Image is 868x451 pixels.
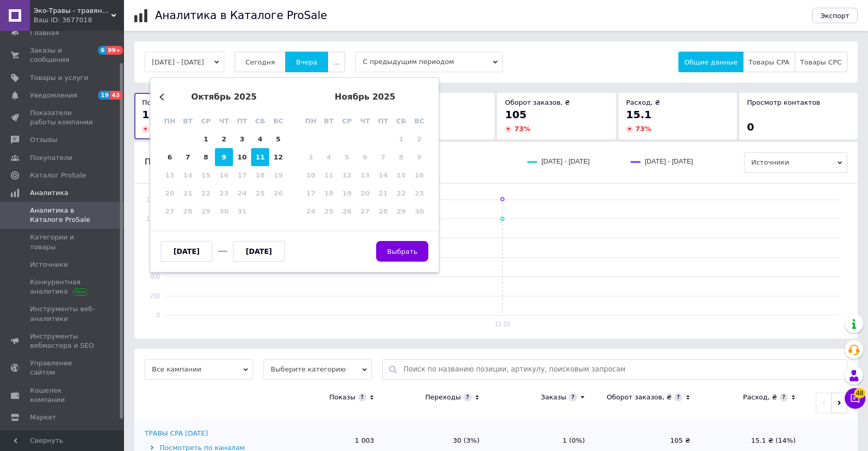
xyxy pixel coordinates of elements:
[302,184,320,202] div: Not available понедельник, 17 ноября 2025 г.
[160,93,167,101] button: Previous Month
[678,52,743,72] button: Общие данные
[197,112,215,130] div: ср
[215,202,233,220] div: Not available четверг, 30 октября 2025 г.
[161,184,179,202] div: Not available понедельник, 20 октября 2025 г.
[179,184,197,202] div: Not available вторник, 21 октября 2025 г.
[30,46,96,65] span: Заказы и сообщения
[356,184,374,202] div: Not available четверг, 20 ноября 2025 г.
[376,241,428,262] button: Выбрать
[607,393,672,402] div: Оборот заказов, ₴
[404,360,842,379] input: Поиск по названию позиции, артикулу, поисковым запросам
[30,386,96,405] span: Кошелек компании
[743,393,777,402] div: Расход, ₴
[30,153,72,163] span: Покупатели
[747,99,820,106] span: Просмотр контактов
[30,278,96,296] span: Конкурентная аналитика
[251,184,269,202] div: Not available суббота, 25 октября 2025 г.
[425,393,461,402] div: Переходы
[269,148,287,166] div: Choose воскресенье, 12 октября 2025 г.
[263,359,372,380] span: Выберите категорию
[251,112,269,130] div: сб
[30,91,77,100] span: Уведомления
[215,112,233,130] div: чт
[854,388,865,398] span: 48
[30,260,68,269] span: Источники
[142,108,175,121] span: 1 003
[215,130,233,148] div: Choose четверг, 2 октября 2025 г.
[392,184,410,202] div: Not available суббота, 22 ноября 2025 г.
[197,184,215,202] div: Not available среда, 22 октября 2025 г.
[338,112,356,130] div: ср
[251,130,269,148] div: Choose суббота, 4 октября 2025 г.
[215,148,233,166] div: Choose четверг, 9 октября 2025 г.
[30,206,96,224] span: Аналитика в Каталоге ProSale
[161,148,179,166] div: Choose понедельник, 6 октября 2025 г.
[355,52,503,72] span: С предыдущим периодом
[514,125,530,133] span: 73 %
[338,202,356,220] div: Not available среда, 26 ноября 2025 г.
[795,52,847,72] button: Товары CPC
[30,188,68,198] span: Аналитика
[197,130,215,148] div: Choose среда, 1 октября 2025 г.
[356,166,374,184] div: Not available четверг, 13 ноября 2025 г.
[820,12,849,20] span: Экспорт
[150,293,160,300] text: 200
[410,112,428,130] div: вс
[684,58,737,66] span: Общие данные
[636,125,652,133] span: 73 %
[410,184,428,202] div: Not available воскресенье, 23 ноября 2025 г.
[392,112,410,130] div: сб
[30,171,86,180] span: Каталог ProSale
[302,130,428,220] div: month 2025-11
[387,248,417,255] span: Выбрать
[392,166,410,184] div: Not available суббота, 15 ноября 2025 г.
[110,91,122,100] span: 43
[494,320,510,328] text: 11.10
[197,166,215,184] div: Not available среда, 15 октября 2025 г.
[233,202,251,220] div: Not available пятница, 31 октября 2025 г.
[161,92,287,102] div: октябрь 2025
[30,73,88,83] span: Товары и услуги
[30,28,59,38] span: Главная
[744,152,847,173] span: Источники
[302,166,320,184] div: Not available понедельник, 10 ноября 2025 г.
[302,202,320,220] div: Not available понедельник, 24 ноября 2025 г.
[30,332,96,350] span: Инструменты вебмастера и SEO
[197,148,215,166] div: Choose среда, 8 октября 2025 г.
[215,184,233,202] div: Not available четверг, 23 октября 2025 г.
[374,148,392,166] div: Not available пятница, 7 ноября 2025 г.
[285,52,328,72] button: Вчера
[392,148,410,166] div: Not available суббота, 8 ноября 2025 г.
[235,52,286,72] button: Сегодня
[145,429,208,438] div: ТРАВЫ CPA [DATE]
[157,312,160,319] text: 0
[106,46,123,55] span: 99+
[269,166,287,184] div: Not available воскресенье, 19 октября 2025 г.
[392,130,410,148] div: Not available суббота, 1 ноября 2025 г.
[302,92,428,102] div: ноябрь 2025
[161,202,179,220] div: Not available понедельник, 27 октября 2025 г.
[302,148,320,166] div: Not available понедельник, 3 ноября 2025 г.
[233,112,251,130] div: пт
[161,166,179,184] div: Not available понедельник, 13 октября 2025 г.
[747,121,754,133] span: 0
[269,130,287,148] div: Choose воскресенье, 5 октября 2025 г.
[505,108,526,121] span: 105
[233,148,251,166] div: Choose пятница, 10 октября 2025 г.
[410,130,428,148] div: Not available воскресенье, 2 ноября 2025 г.
[145,359,253,380] span: Все кампании
[374,112,392,130] div: пт
[142,99,168,106] span: Показы
[374,202,392,220] div: Not available пятница, 28 ноября 2025 г.
[30,413,56,422] span: Маркет
[145,52,224,72] button: [DATE] - [DATE]
[812,8,858,23] button: Экспорт
[296,58,317,66] span: Вчера
[245,58,275,66] span: Сегодня
[329,393,355,402] div: Показы
[34,15,124,25] div: Ваш ID: 3677018
[410,166,428,184] div: Not available воскресенье, 16 ноября 2025 г.
[410,148,428,166] div: Not available воскресенье, 9 ноября 2025 г.
[541,393,566,402] div: Заказы
[374,184,392,202] div: Not available пятница, 21 ноября 2025 г.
